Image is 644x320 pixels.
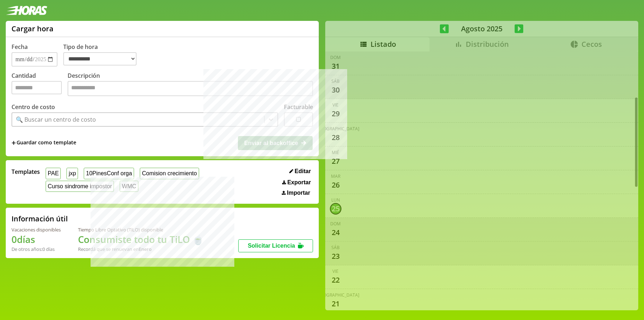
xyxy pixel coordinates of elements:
[68,72,313,98] label: Descripción
[248,243,295,249] span: Solicitar Licencia
[46,168,61,179] button: PAE
[238,239,313,252] button: Solicitar Licencia
[287,179,311,186] span: Exportar
[139,246,152,252] b: Enero
[280,179,313,186] button: Exportar
[84,168,134,179] button: 10PinesConf orga
[284,103,313,111] label: Facturable
[287,190,310,196] span: Importar
[11,246,61,252] div: De otros años: 0 días
[11,214,68,224] h2: Información útil
[11,24,54,33] h1: Cargar hora
[78,246,204,252] div: Recordá que se renuevan en
[11,226,61,233] div: Vacaciones disponibles
[11,103,55,111] label: Centro de costo
[68,81,313,96] textarea: Descripción
[140,168,199,179] button: Comision crecimiento
[11,233,61,246] h1: 0 días
[11,139,16,147] span: +
[295,168,311,175] span: Editar
[120,181,138,192] button: WMC
[11,72,68,98] label: Cantidad
[11,81,62,94] input: Cantidad
[11,43,28,51] label: Fecha
[78,233,204,246] h1: Consumiste todo tu TiLO 🍵
[63,52,137,66] select: Tipo de hora
[11,168,40,176] span: Templates
[16,116,96,123] div: 🔍 Buscar un centro de costo
[287,168,313,175] button: Editar
[11,139,76,147] span: +Guardar como template
[63,43,142,67] label: Tipo de hora
[6,6,47,15] img: logotipo
[78,226,204,233] div: Tiempo Libre Optativo (TiLO) disponible
[46,181,114,192] button: Curso sindrome impostor
[66,168,78,179] button: jxp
